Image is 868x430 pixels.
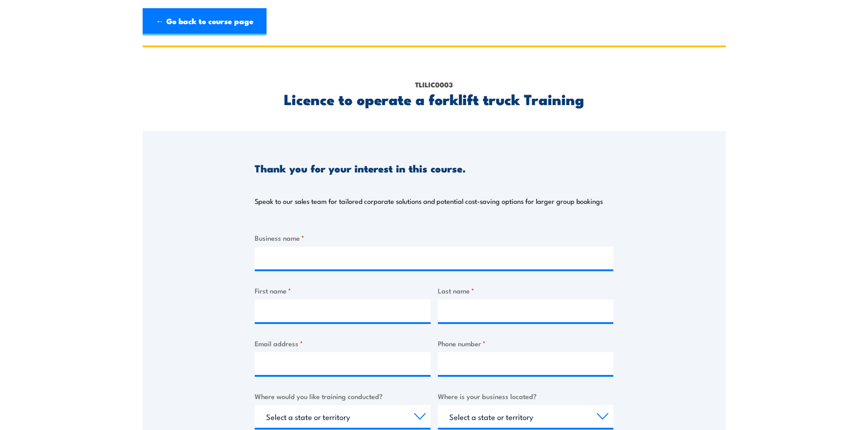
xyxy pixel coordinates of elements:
[255,338,431,349] label: Email address
[255,163,466,173] h3: Thank you for your interest in this course.
[143,8,267,35] a: ← Go back to course page
[255,197,603,206] p: Speak to our sales team for tailored corporate solutions and potential cost-saving options for la...
[255,92,613,105] h2: Licence to operate a forklift truck Training
[255,233,613,243] label: Business name
[438,391,614,401] label: Where is your business located?
[255,80,613,90] p: TLILIC0003
[438,338,614,349] label: Phone number
[255,391,431,401] label: Where would you like training conducted?
[438,285,614,296] label: Last name
[255,285,431,296] label: First name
